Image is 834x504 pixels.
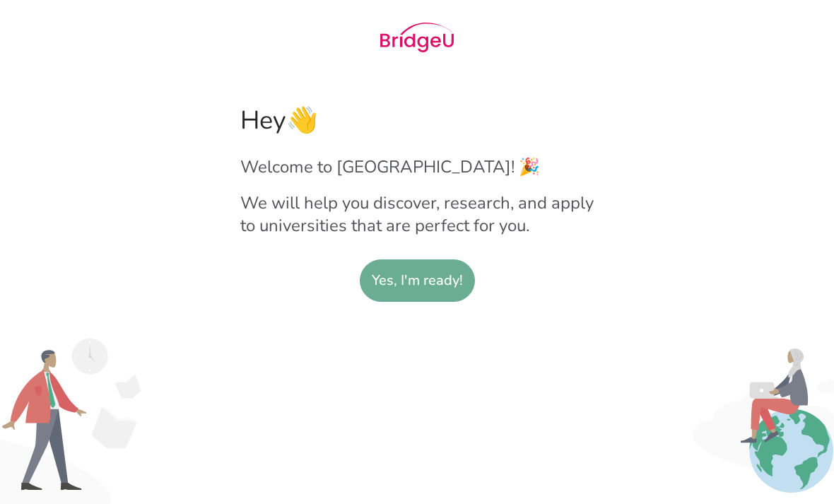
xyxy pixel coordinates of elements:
[360,259,475,302] sl-button: Yes, I'm ready!
[286,103,318,138] span: 👋
[240,192,594,237] h2: We will help you discover, research, and apply to universities that are perfect for you.
[240,156,594,178] h2: Welcome to [GEOGRAPHIC_DATA]! 🎉
[240,103,594,138] h1: Hey
[380,23,454,52] img: Bridge U logo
